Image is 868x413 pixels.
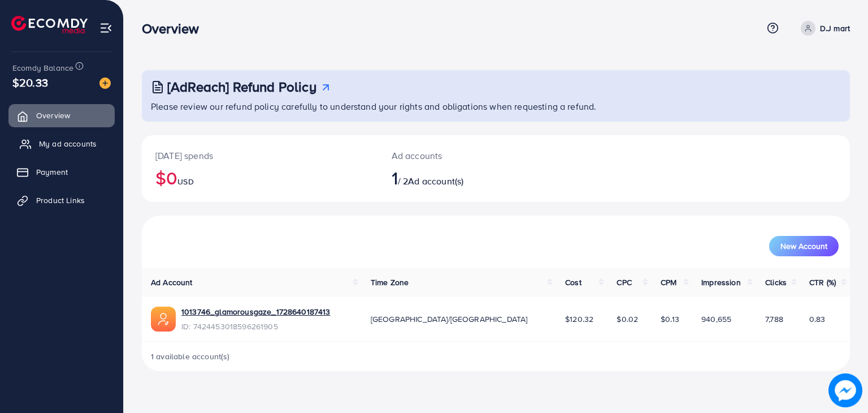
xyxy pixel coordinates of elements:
[8,104,115,127] a: Overview
[36,195,85,206] span: Product Links
[99,78,111,89] img: image
[8,161,115,183] a: Payment
[181,306,331,317] a: 1013746_glamorousgaze_1728640187413
[780,242,827,250] span: New Account
[661,313,679,325] span: $0.13
[565,313,593,325] span: $120.32
[177,176,193,187] span: USD
[701,277,741,288] span: Impression
[769,236,839,256] button: New Account
[151,277,193,288] span: Ad Account
[8,132,115,155] a: My ad accounts
[392,165,398,191] span: 1
[408,175,463,187] span: Ad account(s)
[151,351,230,362] span: 1 available account(s)
[765,313,783,325] span: 7,788
[765,277,787,288] span: Clicks
[167,79,316,95] h3: [AdReach] Refund Policy
[371,277,409,288] span: Time Zone
[151,307,176,332] img: ic-ads-acc.e4c84228.svg
[155,167,364,188] h2: $0
[809,313,826,325] span: 0.83
[809,277,836,288] span: CTR (%)
[151,100,843,113] p: Please review our refund policy carefully to understand your rights and obligations when requesti...
[828,373,862,407] img: image
[36,166,68,178] span: Payment
[820,21,850,35] p: D.J mart
[701,313,731,325] span: 940,655
[392,149,541,162] p: Ad accounts
[142,20,208,37] h3: Overview
[371,313,528,325] span: [GEOGRAPHIC_DATA]/[GEOGRAPHIC_DATA]
[617,277,631,288] span: CPC
[39,138,97,149] span: My ad accounts
[8,189,115,212] a: Product Links
[12,62,73,74] span: Ecomdy Balance
[99,21,112,35] img: menu
[661,277,676,288] span: CPM
[617,313,638,325] span: $0.02
[565,277,581,288] span: Cost
[392,167,541,188] h2: / 2
[796,21,850,36] a: D.J mart
[36,110,70,121] span: Overview
[155,149,364,162] p: [DATE] spends
[11,16,88,33] img: logo
[12,74,48,91] span: $20.33
[181,321,331,332] span: ID: 7424453018596261905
